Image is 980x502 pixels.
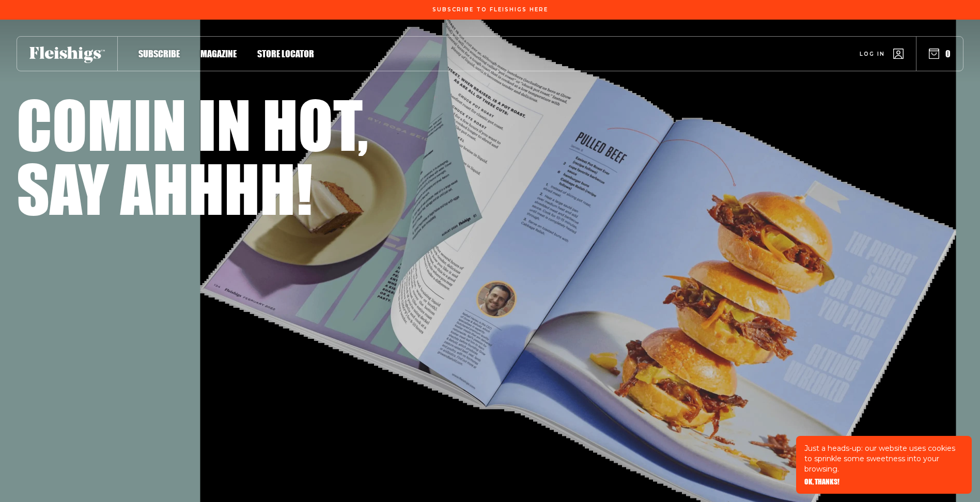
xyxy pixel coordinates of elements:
a: Subscribe To Fleishigs Here [430,7,550,12]
a: Subscribe [138,46,180,60]
h1: Comin in hot, [17,92,368,156]
a: Store locator [257,46,314,60]
p: Just a heads-up: our website uses cookies to sprinkle some sweetness into your browsing. [804,443,963,474]
button: OK, THANKS! [804,478,839,485]
span: Magazine [200,48,237,59]
span: Subscribe [138,48,180,59]
a: Magazine [200,46,237,60]
h1: Say ahhhh! [17,156,313,220]
a: Log in [860,49,904,59]
span: Store locator [257,48,314,59]
button: 0 [929,48,951,59]
span: Log in [860,50,885,58]
span: Subscribe To Fleishigs Here [432,7,548,13]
